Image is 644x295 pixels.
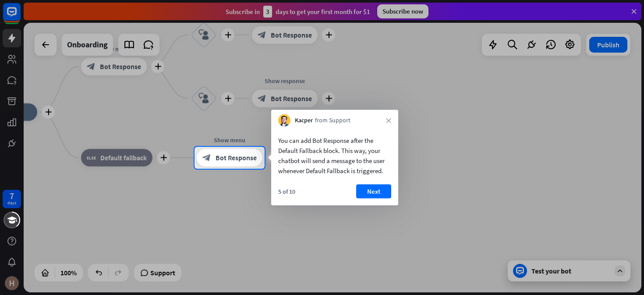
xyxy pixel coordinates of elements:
[295,116,313,125] span: Kacper
[386,118,391,123] i: close
[202,153,211,162] i: block_bot_response
[7,4,33,30] button: Open LiveChat chat widget
[315,116,350,125] span: from Support
[278,135,391,176] div: You can add Bot Response after the Default Fallback block. This way, your chatbot will send a mes...
[278,188,295,195] div: 5 of 10
[216,153,257,162] span: Bot Response
[356,185,391,199] button: Next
